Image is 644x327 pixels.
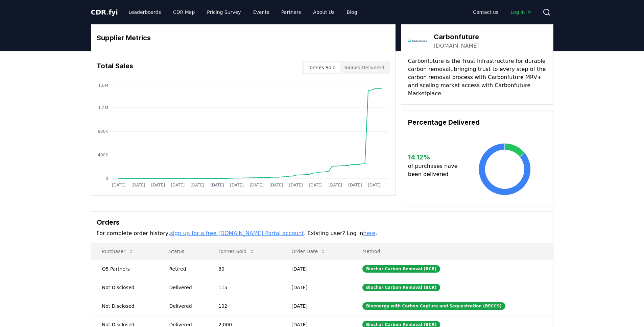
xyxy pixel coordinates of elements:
[164,248,202,255] p: Status
[309,183,323,187] tspan: [DATE]
[468,6,504,18] a: Contact us
[170,230,304,236] a: sign up for a free [DOMAIN_NAME] Portal account
[362,284,440,291] div: Biochar Carbon Removal (BCR)
[357,248,548,255] p: Method
[208,278,281,297] td: 115
[131,183,145,187] tspan: [DATE]
[97,61,133,74] h3: Total Sales
[340,62,388,73] button: Tonnes Delivered
[363,230,375,236] a: here
[408,117,546,127] h3: Percentage Delivered
[97,229,548,237] p: For complete order history, . Existing user? Log in .
[97,217,548,227] h3: Orders
[169,284,202,291] div: Delivered
[510,9,531,16] span: Log in
[213,245,260,258] button: Tonnes Sold
[171,183,185,187] tspan: [DATE]
[362,265,440,273] div: Biochar Carbon Removal (BCR)
[91,259,159,278] td: Q5 Partners
[281,297,352,315] td: [DATE]
[434,42,479,50] a: [DOMAIN_NAME]
[281,259,352,278] td: [DATE]
[341,6,363,18] a: Blog
[408,162,463,178] p: of purchases have been delivered
[408,152,463,162] h3: 14.12 %
[91,7,118,17] a: CDR.fyi
[151,183,165,187] tspan: [DATE]
[269,183,283,187] tspan: [DATE]
[91,8,118,16] span: CDR fyi
[468,6,537,18] nav: Main
[505,6,537,18] a: Log in
[208,259,281,278] td: 80
[286,245,331,258] button: Order Date
[98,83,108,88] tspan: 1.6M
[91,278,159,297] td: Not Disclosed
[328,183,342,187] tspan: [DATE]
[249,183,263,187] tspan: [DATE]
[289,183,303,187] tspan: [DATE]
[91,297,159,315] td: Not Disclosed
[208,297,281,315] td: 102
[190,183,204,187] tspan: [DATE]
[98,153,109,157] tspan: 400K
[230,183,244,187] tspan: [DATE]
[434,32,479,42] h3: Carbonfuture
[123,6,166,18] a: Leaderboards
[304,62,340,73] button: Tonnes Sold
[368,183,382,187] tspan: [DATE]
[281,278,352,297] td: [DATE]
[210,183,224,187] tspan: [DATE]
[408,57,546,98] p: Carbonfuture is the Trust Infrastructure for durable carbon removal, bringing trust to every step...
[362,302,505,310] div: Bioenergy with Carbon Capture and Sequestration (BECCS)
[97,245,139,258] button: Purchaser
[169,266,202,272] div: Retired
[98,105,108,110] tspan: 1.2M
[169,303,202,309] div: Delivered
[308,6,340,18] a: About Us
[168,6,200,18] a: CDR Map
[123,6,362,18] nav: Main
[248,6,275,18] a: Events
[348,183,362,187] tspan: [DATE]
[98,129,109,134] tspan: 800K
[112,183,125,187] tspan: [DATE]
[408,31,427,50] img: Carbonfuture-logo
[276,6,306,18] a: Partners
[97,33,390,43] h3: Supplier Metrics
[106,8,109,16] span: .
[201,6,246,18] a: Pricing Survey
[105,176,108,181] tspan: 0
